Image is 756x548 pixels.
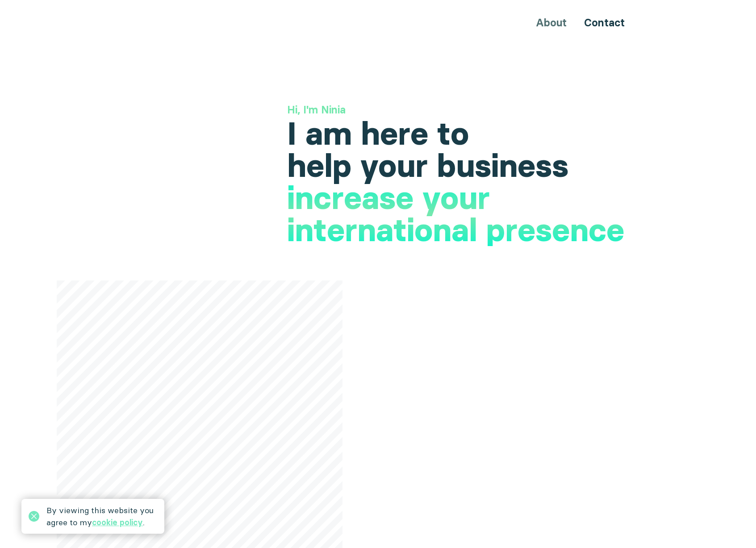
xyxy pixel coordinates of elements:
a: cookie policy [92,517,143,527]
h1: I am here to help your business [287,117,639,182]
a: Contact [584,16,625,29]
div: By viewing this website you agree to my . [46,504,157,528]
h3: Hi, I'm Ninia [287,102,639,117]
h1: increase your international presence [287,182,639,246]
